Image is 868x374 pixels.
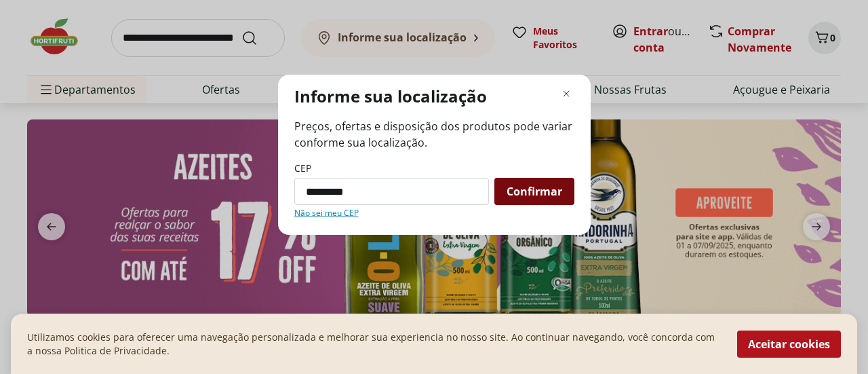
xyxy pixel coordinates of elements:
[737,331,841,358] button: Aceitar cookies
[494,178,574,205] button: Confirmar
[278,75,591,235] div: Modal de regionalização
[558,86,574,102] button: Fechar modal de regionalização
[294,118,574,151] span: Preços, ofertas e disposição dos produtos pode variar conforme sua localização.
[27,331,721,358] p: Utilizamos cookies para oferecer uma navegação personalizada e melhorar sua experiencia no nosso ...
[294,162,311,175] label: CEP
[294,86,487,107] p: Informe sua localização
[294,208,359,219] a: Não sei meu CEP
[507,186,562,197] span: Confirmar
